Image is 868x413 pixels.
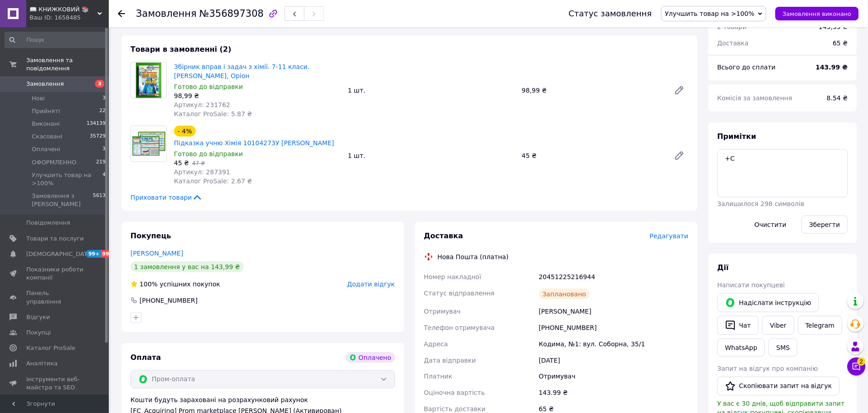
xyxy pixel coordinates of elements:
[131,45,232,54] span: Товари в замовленні (2)
[424,389,485,397] span: Оціночна вартість
[718,94,793,102] span: Комісія за замовлення
[718,39,749,47] span: Доставка
[537,385,690,401] div: 143.99 ₴
[26,219,70,227] span: Повідомлення
[848,358,866,376] button: Чат з покупцем2
[424,273,482,280] span: Номер накладної
[762,316,794,335] a: Viber
[537,320,690,336] div: [PHONE_NUMBER]
[828,33,853,53] div: 65 ₴
[783,10,852,17] span: Замовлення виконано
[718,149,848,197] textarea: +С
[174,101,230,108] span: Артикул: 231762
[29,5,97,14] span: 📖 КНИЖКОВИЙ 📚
[537,303,690,320] div: [PERSON_NAME]
[346,352,395,363] div: Оплачено
[670,81,689,99] a: Редагувати
[102,145,106,153] span: 3
[131,131,166,157] img: Підказка учню Хімія 10104273У Ранок Світогляд
[718,200,805,207] span: Залишилося 298 символів
[798,316,843,335] a: Telegram
[174,83,243,90] span: Готово до відправки
[26,359,58,368] span: Аналітика
[518,149,667,162] div: 45 ₴
[174,63,310,79] a: Збірник вправ і задач з хімії. 7-11 класи. [PERSON_NAME], Оріон
[90,133,106,141] span: 35729
[131,261,244,272] div: 1 замовлення у вас на 143,99 ₴
[174,177,252,185] span: Каталог ProSale: 2.67 ₴
[670,147,689,165] a: Редагувати
[174,110,252,118] span: Каталог ProSale: 5.87 ₴
[32,171,102,187] span: Улучшить товар на >100%
[539,289,590,300] div: Заплановано
[424,231,464,240] span: Доставка
[424,406,486,413] span: Вартість доставки
[802,216,848,234] button: Зберегти
[131,353,161,362] span: Оплата
[32,107,60,115] span: Прийняті
[136,63,161,98] img: Збірник вправ і задач з хімії. 7-11 класи. Ольга Ярошенко, Оріон
[102,94,106,103] span: 3
[665,10,755,17] span: Улучшить товар на >100%
[32,158,76,167] span: ОФОРМЛЕННО
[424,324,495,331] span: Телефон отримувача
[86,250,101,258] span: 99+
[26,313,50,321] span: Відгуки
[347,280,395,288] span: Додати відгук
[718,377,840,396] button: Скопіювати запит на відгук
[174,168,230,176] span: Артикул: 287391
[5,32,107,48] input: Пошук
[93,192,106,208] span: 5613
[718,339,765,357] a: WhatsApp
[26,375,84,392] span: Інструменти веб-майстра та SEO
[131,280,220,289] div: успішних покупок
[858,358,866,366] span: 2
[537,269,690,285] div: 20451225216944
[118,9,125,18] div: Повернутися назад
[29,14,109,22] div: Ваш ID: 1658485
[537,369,690,385] div: Отримувач
[424,357,476,364] span: Дата відправки
[718,293,819,312] button: Надіслати інструкцію
[174,91,341,100] div: 98,99 ₴
[718,281,785,289] span: Написати покупцеві
[344,149,519,162] div: 1 шт.
[101,250,116,258] span: 99+
[424,373,453,380] span: Платник
[518,84,667,97] div: 98,99 ₴
[192,160,205,167] span: 47 ₴
[424,290,495,297] span: Статус відправлення
[32,133,63,141] span: Скасовані
[102,171,106,187] span: 4
[140,280,158,288] span: 100%
[174,139,334,147] a: Підказка учню Хімія 10104273У [PERSON_NAME]
[424,340,448,348] span: Адреса
[718,132,756,141] span: Примітки
[174,150,243,157] span: Готово до відправки
[776,7,859,20] button: Замовлення виконано
[344,84,519,97] div: 1 шт.
[26,329,51,337] span: Покупці
[32,145,60,153] span: Оплачені
[436,252,511,261] div: Нова Пошта (платна)
[32,192,93,208] span: Замовлення з [PERSON_NAME]
[174,126,196,137] div: - 4%
[26,250,93,258] span: [DEMOGRAPHIC_DATA]
[827,94,848,102] span: 8.54 ₴
[26,56,109,73] span: Замовлення та повідомлення
[131,193,203,202] span: Приховати товари
[26,265,84,282] span: Показники роботи компанії
[131,231,171,240] span: Покупець
[87,120,106,128] span: 134139
[26,289,84,305] span: Панель управління
[95,80,104,88] span: 3
[424,308,461,315] span: Отримувач
[650,232,689,240] span: Редагувати
[26,235,84,243] span: Товари та послуги
[136,8,197,19] span: Замовлення
[32,120,60,128] span: Виконані
[747,216,795,234] button: Очистити
[769,339,798,357] button: SMS
[718,365,818,372] span: Запит на відгук про компанію
[96,158,106,167] span: 219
